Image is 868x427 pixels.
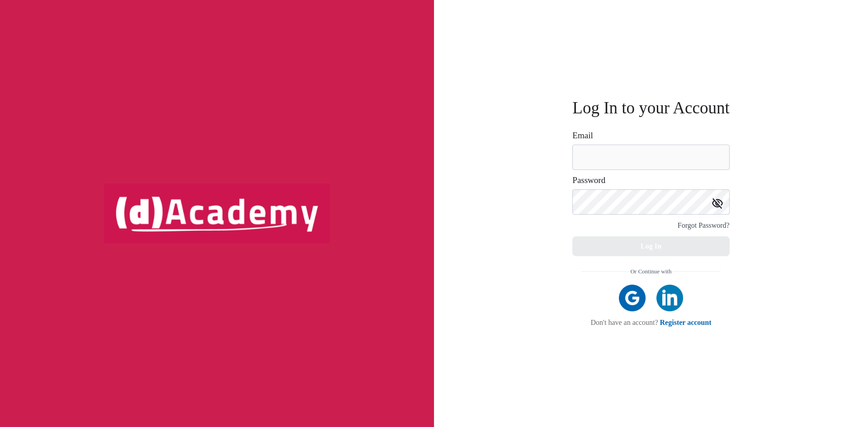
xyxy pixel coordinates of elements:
[581,271,630,272] img: line
[630,265,671,278] span: Or Continue with
[104,183,330,243] img: logo
[572,176,605,185] label: Password
[572,100,729,115] h3: Log In to your Account
[656,285,683,311] img: linkedIn icon
[641,240,661,253] div: Log In
[712,198,723,209] img: icon
[619,285,646,311] img: google icon
[672,271,721,272] img: line
[581,318,720,327] div: Don't have an account?
[572,236,729,256] button: Log In
[678,219,730,232] div: Forgot Password?
[572,131,593,140] label: Email
[660,319,712,326] a: Register account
